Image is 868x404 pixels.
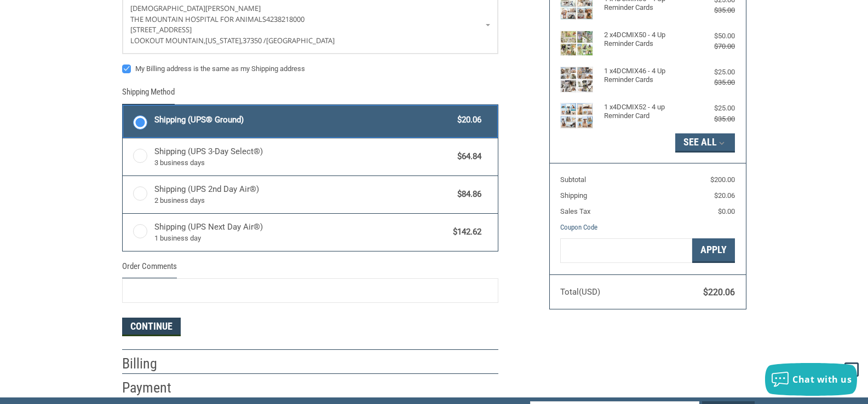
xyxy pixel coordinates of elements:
span: 2 business days [154,195,452,206]
span: Shipping (UPS 2nd Day Air®) [154,183,452,206]
span: [US_STATE], [205,36,243,45]
a: Coupon Code [560,223,597,231]
span: [STREET_ADDRESS] [130,25,192,34]
span: Subtotal [560,175,586,184]
div: $35.00 [691,77,735,88]
button: See All [675,133,735,152]
span: $84.86 [452,188,482,201]
span: $142.62 [448,226,482,238]
span: [GEOGRAPHIC_DATA] [266,36,335,45]
h4: 1 x 4DCMIX52 - 4 up Reminder Card [604,103,689,121]
button: Apply [692,238,735,263]
span: Total (USD) [560,287,600,297]
div: $25.00 [691,67,735,78]
button: Chat with us [765,363,857,396]
span: $64.84 [452,150,482,163]
span: 37350 / [243,36,266,45]
h2: Payment [122,379,186,397]
div: $35.00 [691,114,735,125]
span: $200.00 [710,175,735,184]
span: 1 business day [154,233,448,244]
span: $20.06 [714,191,735,200]
span: Shipping (UPS Next Day Air®) [154,221,448,244]
span: Shipping (UPS® Ground) [154,114,452,126]
h4: 2 x 4DCMIX50 - 4 Up Reminder Cards [604,31,689,49]
div: $70.00 [691,41,735,52]
input: Gift Certificate or Coupon Code [560,238,692,263]
h4: 1 x 4DCMIX46 - 4 Up Reminder Cards [604,67,689,85]
span: [DEMOGRAPHIC_DATA] [130,3,205,13]
span: LOOKOUT MOUNTAIN, [130,36,205,45]
span: [PERSON_NAME] [205,3,261,13]
label: My Billing address is the same as my Shipping address [122,65,498,73]
span: $0.00 [718,207,735,215]
span: $220.06 [703,287,735,297]
span: 4238218000 [266,14,304,24]
div: $35.00 [691,5,735,16]
span: $20.06 [452,114,482,126]
span: Shipping (UPS 3-Day Select®) [154,145,452,168]
span: 3 business days [154,157,452,168]
span: Sales Tax [560,207,590,215]
legend: Order Comments [122,260,177,278]
span: Chat with us [792,373,852,385]
div: $25.00 [691,103,735,114]
legend: Shipping Method [122,86,175,104]
h2: Billing [122,355,186,373]
span: THE MOUNTAIN HOSPITAL FOR ANIMALS [130,14,266,24]
span: Shipping [560,191,587,200]
button: Continue [122,318,181,336]
div: $50.00 [691,31,735,42]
